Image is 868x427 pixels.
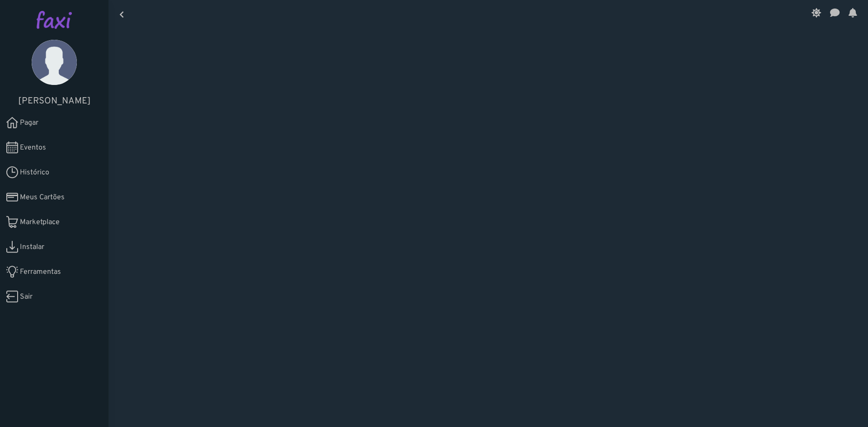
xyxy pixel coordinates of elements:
span: Ferramentas [20,267,61,277]
h5: [PERSON_NAME] [14,96,95,107]
span: Sair [20,291,33,302]
span: Meus Cartões [20,192,65,203]
span: Pagar [20,117,38,128]
span: Histórico [20,167,49,178]
span: Eventos [20,142,46,153]
span: Instalar [20,242,44,253]
span: Marketplace [20,217,60,228]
